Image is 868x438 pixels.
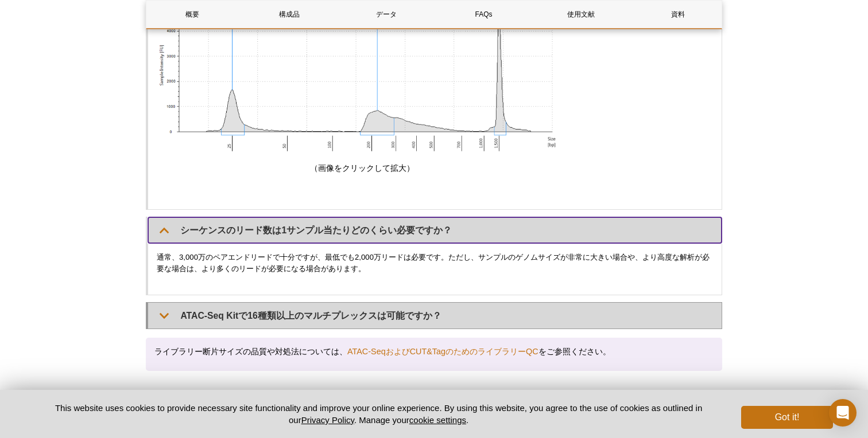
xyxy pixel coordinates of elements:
a: 概要 [146,1,238,28]
summary: ATAC-Seq Kitで16種類以上のマルチプレックスは可能ですか？ [148,303,722,328]
button: Got it! [741,406,833,429]
a: FAQs [438,1,529,28]
a: 資料 [633,1,724,28]
button: cookie settings [409,415,466,425]
h3: （画像をクリックして拡大） [157,161,568,175]
p: 通常、3,000万のペアエンドリードで十分ですが、最低でも2,000万リードは必要です。ただし、サンプルのゲノムサイズが非常に大きい場合や、より高度な解析が必要な場合は、より多くのリードが必要に... [157,252,713,275]
p: This website uses cookies to provide necessary site functionality and improve your online experie... [35,402,722,426]
a: データ [341,1,432,28]
a: Privacy Policy [301,415,354,425]
a: 使用文献 [535,1,626,28]
h4: ライブラリー断片サイズの品質や対処法については、 をご参照ください。 [154,346,714,357]
a: ATAC-SeqおよびCUT&TagのためのライブラリーQC [347,346,538,357]
div: Open Intercom Messenger [829,399,857,427]
a: 構成品 [243,1,335,28]
summary: シーケンスのリード数は1サンプル当たりどのくらい必要ですか？ [148,217,722,243]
